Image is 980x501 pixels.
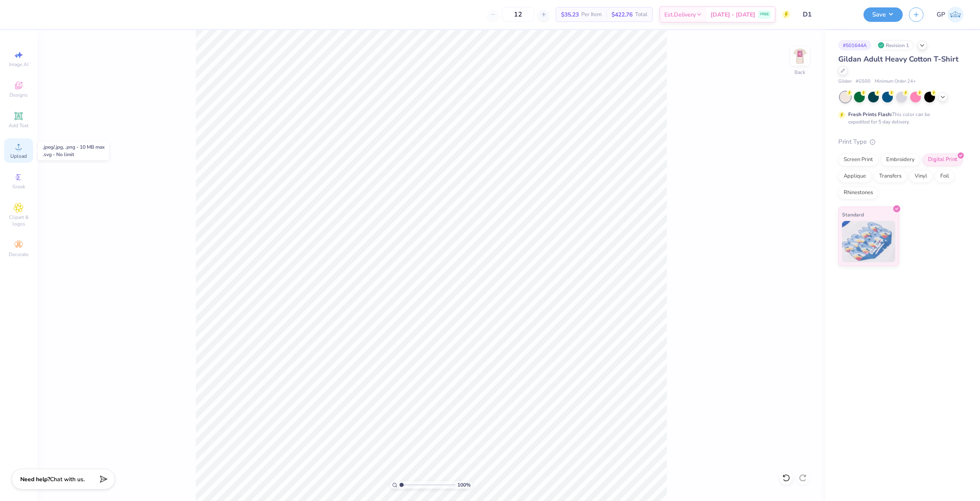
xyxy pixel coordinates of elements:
div: This color can be expedited for 5 day delivery. [848,111,950,126]
span: 100 % [457,481,471,489]
span: Clipart & logos [4,214,33,227]
span: Add Text [9,122,29,129]
a: GP [937,7,963,23]
strong: Need help? [20,475,50,483]
div: .svg - No limit [43,151,105,158]
span: $422.76 [611,10,633,19]
span: Greek [12,183,25,190]
span: Designs [10,92,28,98]
span: Total [635,10,647,19]
span: Gildan [838,78,852,85]
span: # G500 [856,78,871,85]
span: Chat with us. [50,475,85,483]
span: GP [937,10,945,19]
span: Est. Delivery [664,10,696,19]
div: Embroidery [881,154,920,166]
span: Upload [10,153,27,159]
div: # 501644A [838,40,871,50]
img: Back [792,48,808,64]
input: Untitled Design [797,6,857,23]
div: Back [794,69,805,76]
span: Per Item [581,10,602,19]
div: Transfers [874,170,907,183]
strong: Fresh Prints Flash: [848,111,892,118]
span: Decorate [9,251,29,258]
div: Digital Print [923,154,963,166]
img: Standard [842,221,895,262]
div: Foil [935,170,954,183]
span: FREE [760,12,769,17]
span: Standard [842,210,864,219]
img: Germaine Penalosa [947,7,963,23]
button: Save [863,7,903,22]
span: Minimum Order: 24 + [875,78,916,85]
div: Revision 1 [875,40,913,50]
div: Applique [838,170,871,183]
div: Rhinestones [838,187,878,199]
div: Screen Print [838,154,878,166]
input: – – [502,7,534,22]
div: .jpeg/.jpg, .png - 10 MB max [43,143,105,151]
div: Vinyl [909,170,932,183]
div: Print Type [838,137,963,147]
span: [DATE] - [DATE] [711,10,755,19]
span: Image AI [9,61,29,68]
span: $35.23 [561,10,579,19]
span: Gildan Adult Heavy Cotton T-Shirt [838,54,959,64]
